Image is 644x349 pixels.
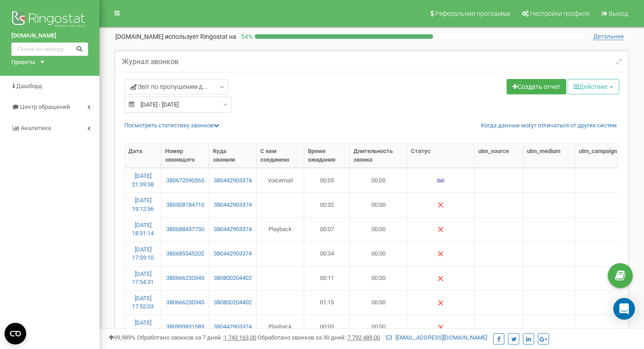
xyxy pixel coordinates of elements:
span: Звіт по пропущеним д... [130,82,208,91]
a: 380688457750 [165,225,205,234]
a: Создать отчет [507,79,566,94]
u: 1 743 163,00 [224,334,256,341]
a: [DATE] 19:12:56 [132,197,154,212]
th: Статус [407,144,475,168]
a: Звіт по пропущеним д... [124,79,228,94]
td: 00:00 [350,266,407,290]
a: 380508184710 [165,201,205,209]
th: С кем соединено [257,144,304,168]
th: utm_source [475,144,523,168]
th: Куда звонили [209,144,256,168]
th: Дата [125,144,161,168]
td: 00:05 [304,315,350,339]
td: 00:00 [350,217,407,242]
img: Голосовая почта [437,177,444,184]
td: 00:34 [304,242,350,266]
th: Номер звонящего [161,144,209,168]
a: 380685545202 [165,250,205,258]
img: Нет ответа [437,250,444,257]
span: Обработано звонков за 30 дней : [258,334,380,341]
span: Выход [609,10,628,17]
th: utm_campaign [575,144,632,168]
a: [DATE] 17:47:13 [132,319,154,335]
td: 00:05 [304,168,350,192]
a: 380442903374 [213,177,252,185]
th: utm_medium [523,144,575,168]
button: Действие [568,79,619,94]
img: Нет ответа [437,299,444,307]
td: 00:07 [304,217,350,242]
p: [DOMAIN_NAME] [115,32,236,41]
span: Аналитика [21,125,51,131]
td: 00:00 [350,168,407,192]
a: [DOMAIN_NAME] [11,32,88,40]
span: Детальнее [593,33,624,40]
th: Время ожидания [304,144,350,168]
td: 01:15 [304,290,350,315]
a: [EMAIL_ADDRESS][DOMAIN_NAME] [386,334,487,341]
div: Open Intercom Messenger [613,298,635,320]
a: [DATE] 21:39:38 [132,172,154,188]
p: 54 % [236,32,255,41]
span: Центр обращений [20,103,70,110]
span: Обработано звонков за 7 дней : [137,334,256,341]
span: использует Ringostat на [165,33,236,40]
td: 00:00 [350,192,407,217]
a: [DATE] 18:31:14 [132,222,154,237]
h5: Журнал звонков [122,58,179,66]
td: 00:11 [304,266,350,290]
img: Ringostat logo [11,9,88,32]
a: 380800204402 [213,298,252,307]
a: 380800204402 [213,274,252,283]
span: Настройки профиля [530,10,590,17]
a: 380442903374 [213,250,252,258]
img: Нет ответа [437,201,444,209]
td: 00:00 [350,242,407,266]
a: [DATE] 17:52:03 [132,295,154,310]
img: Нет ответа [437,226,444,233]
td: 00:32 [304,192,350,217]
img: Нет ответа [437,275,444,282]
a: 380442903374 [213,201,252,209]
a: 380442903374 [213,323,252,331]
span: 99,989% [108,334,136,341]
a: 380666230345 [165,274,205,283]
u: 7 792 489,00 [348,334,380,341]
a: Посмотреть cтатистику звонков [124,122,219,129]
span: Дашборд [16,83,42,89]
td: 00:00 [350,315,407,339]
input: Поиск по номеру [11,42,88,56]
a: Когда данные могут отличаться от других систем [481,121,617,130]
span: Реферальная программа [435,10,510,17]
a: 380666230345 [165,298,205,307]
button: Open CMP widget [5,323,26,344]
img: Нет ответа [437,324,444,331]
td: Playback [257,217,304,242]
a: 380442903374 [213,225,252,234]
a: 380993831589 [165,323,205,331]
a: 380672090565 [165,177,205,185]
div: Проекты [11,58,35,67]
a: [DATE] 17:54:31 [132,270,154,286]
td: 00:00 [350,290,407,315]
th: Длительность звонка [350,144,407,168]
td: Playback [257,315,304,339]
a: [DATE] 17:59:10 [132,246,154,261]
td: Voicemail [257,168,304,192]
